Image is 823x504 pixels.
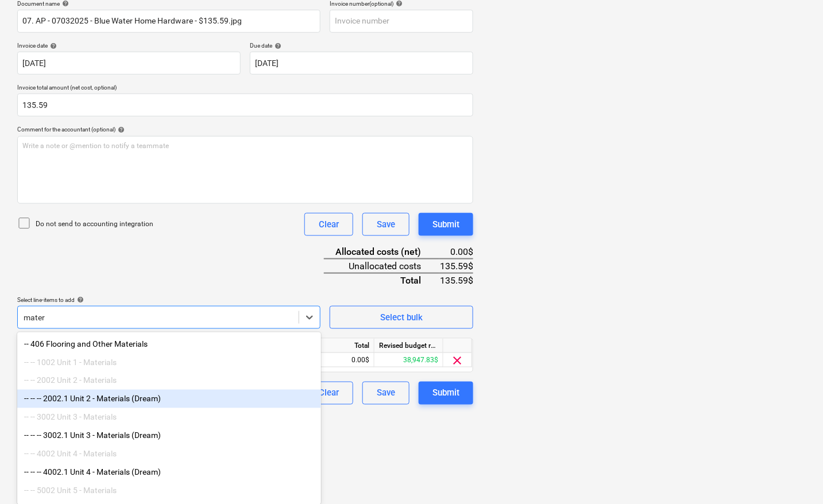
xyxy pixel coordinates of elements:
[419,382,473,405] button: Submit
[306,339,374,353] div: Total
[17,390,321,408] div: -- -- -- 2002.1 Unit 2 - Materials (Dream)
[17,335,321,353] div: -- 406 Flooring and Other Materials
[319,386,339,401] div: Clear
[306,353,374,367] div: 0.00$
[304,382,353,405] button: Clear
[362,382,409,405] button: Save
[17,371,321,390] div: -- -- 2002 Unit 2 - Materials
[380,310,423,325] div: Select bulk
[48,42,57,49] span: help
[451,354,465,367] span: clear
[374,353,443,367] div: 38,947.83$
[324,273,439,287] div: Total
[419,213,473,236] button: Submit
[17,94,473,117] input: Invoice total amount (net cost, optional)
[324,245,439,259] div: Allocated costs (net)
[766,449,823,504] iframe: Chat Widget
[17,408,321,427] div: -- -- 3002 Unit 3 - Materials
[377,386,395,401] div: Save
[439,245,473,259] div: 0.00$
[304,213,353,236] button: Clear
[374,339,443,353] div: Revised budget remaining
[115,126,125,133] span: help
[324,259,439,273] div: Unallocated costs
[75,296,84,303] span: help
[250,42,473,49] div: Due date
[377,217,395,232] div: Save
[17,427,321,445] div: -- -- -- 3002.1 Unit 3 - Materials (Dream)
[17,126,473,133] div: Comment for the accountant (optional)
[362,213,409,236] button: Save
[250,52,473,75] input: Due date not specified
[17,463,321,482] div: -- -- -- 4002.1 Unit 4 - Materials (Dream)
[17,296,320,304] div: Select line-items to add
[432,386,459,401] div: Submit
[319,217,339,232] div: Clear
[17,353,321,371] div: -- -- 1002 Unit 1 - Materials
[17,42,241,49] div: Invoice date
[272,42,281,49] span: help
[17,84,473,94] p: Invoice total amount (net cost, optional)
[17,482,321,500] div: -- -- 5002 Unit 5 - Materials
[439,259,473,273] div: 135.59$
[17,10,320,33] input: Document name
[17,52,241,75] input: Invoice date not specified
[17,445,321,463] div: -- -- 4002 Unit 4 - Materials
[330,306,473,329] button: Select bulk
[432,217,459,232] div: Submit
[439,273,473,287] div: 135.59$
[36,219,153,229] p: Do not send to accounting integration
[330,10,473,33] input: Invoice number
